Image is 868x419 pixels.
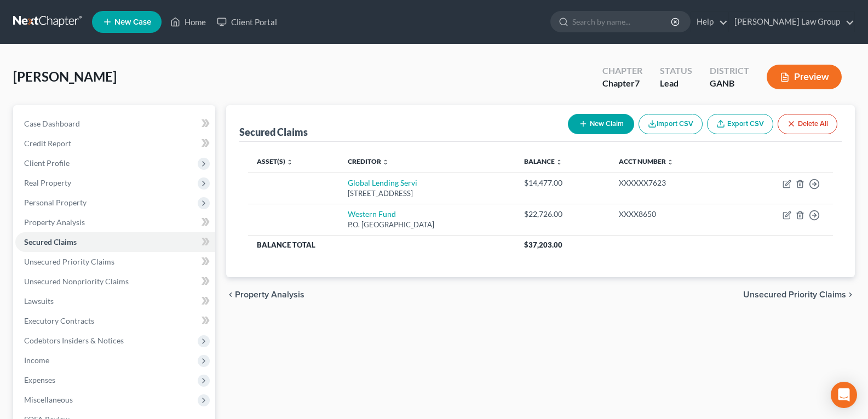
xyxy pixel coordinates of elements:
[348,157,389,165] a: Creditor unfold_more
[778,114,837,134] button: Delete All
[568,114,634,134] button: New Claim
[24,178,71,187] span: Real Property
[24,316,94,325] span: Executory Contracts
[602,77,642,90] div: Chapter
[257,157,293,165] a: Asset(s) unfold_more
[24,395,73,404] span: Miscellaneous
[729,12,854,32] a: [PERSON_NAME] Law Group
[24,296,54,306] span: Lawsuits
[15,134,215,153] a: Credit Report
[660,77,692,90] div: Lead
[15,114,215,134] a: Case Dashboard
[24,158,70,168] span: Client Profile
[24,277,129,286] span: Unsecured Nonpriority Claims
[639,114,703,134] button: Import CSV
[524,209,601,220] div: $22,726.00
[743,290,846,299] span: Unsecured Priority Claims
[239,125,308,139] div: Secured Claims
[348,209,396,219] a: Western Fund
[15,272,215,291] a: Unsecured Nonpriority Claims
[24,139,71,148] span: Credit Report
[667,159,674,165] i: unfold_more
[15,213,215,232] a: Property Analysis
[226,290,304,299] button: chevron_left Property Analysis
[24,237,77,246] span: Secured Claims
[710,77,749,90] div: GANB
[348,178,417,187] a: Global Lending Servi
[710,65,749,77] div: District
[286,159,293,165] i: unfold_more
[846,290,855,299] i: chevron_right
[24,119,80,128] span: Case Dashboard
[556,159,562,165] i: unfold_more
[691,12,728,32] a: Help
[15,252,215,272] a: Unsecured Priority Claims
[635,78,640,88] span: 7
[619,209,724,220] div: XXXX8650
[524,177,601,188] div: $14,477.00
[211,12,283,32] a: Client Portal
[348,188,507,199] div: [STREET_ADDRESS]
[24,355,49,365] span: Income
[24,217,85,227] span: Property Analysis
[831,382,857,408] div: Open Intercom Messenger
[524,157,562,165] a: Balance unfold_more
[15,291,215,311] a: Lawsuits
[619,157,674,165] a: Acct Number unfold_more
[24,198,87,207] span: Personal Property
[13,68,117,84] span: [PERSON_NAME]
[165,12,211,32] a: Home
[767,65,842,89] button: Preview
[24,375,55,384] span: Expenses
[114,18,151,26] span: New Case
[15,311,215,331] a: Executory Contracts
[602,65,642,77] div: Chapter
[382,159,389,165] i: unfold_more
[235,290,304,299] span: Property Analysis
[24,336,124,345] span: Codebtors Insiders & Notices
[24,257,114,266] span: Unsecured Priority Claims
[15,232,215,252] a: Secured Claims
[707,114,773,134] a: Export CSV
[248,235,515,255] th: Balance Total
[660,65,692,77] div: Status
[743,290,855,299] button: Unsecured Priority Claims chevron_right
[524,240,562,249] span: $37,203.00
[619,177,724,188] div: XXXXXX7623
[348,220,507,230] div: P.O. [GEOGRAPHIC_DATA]
[226,290,235,299] i: chevron_left
[572,12,672,32] input: Search by name...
